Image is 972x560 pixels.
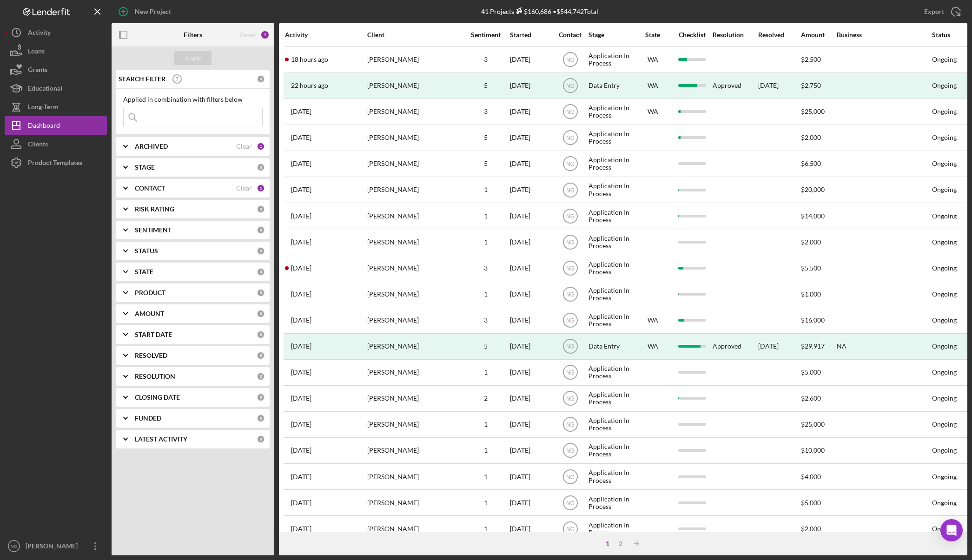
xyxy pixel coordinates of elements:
div: Ongoing [932,447,957,454]
div: [DATE] [510,230,552,254]
text: NG [566,187,575,193]
div: 2 [260,30,270,40]
div: Application In Process [588,178,633,202]
b: STATE [135,268,153,276]
div: WA [634,108,671,115]
div: 0 [257,75,265,83]
span: $2,500 [801,55,821,63]
div: 0 [257,226,265,234]
button: New Project [112,2,180,21]
text: NG [566,135,575,141]
div: [PERSON_NAME] [367,178,460,202]
div: [DATE] [510,204,552,228]
div: [DATE] [510,516,552,541]
div: Application In Process [588,99,633,124]
div: Ongoing [932,316,957,324]
button: Activity [5,23,107,42]
div: 1 [463,290,509,298]
div: 1 [463,525,509,533]
div: Loans [28,42,45,63]
text: NG [566,422,575,428]
div: [DATE] [510,282,552,306]
div: Dashboard [28,116,60,137]
div: 5 [463,160,509,167]
div: Started [510,31,552,39]
div: WA [634,82,671,89]
div: 5 [463,343,509,350]
div: [DATE] [510,386,552,411]
div: Application In Process [588,464,633,489]
div: Stage [588,31,633,39]
time: 2025-09-25 19:05 [291,343,311,350]
div: NA [837,334,930,359]
b: SENTIMENT [135,226,172,234]
span: $2,000 [801,525,821,533]
button: Educational [5,79,107,98]
div: 0 [257,247,265,255]
button: Apply [174,51,212,65]
b: CLOSING DATE [135,394,180,401]
span: $16,000 [801,316,825,324]
button: Clients [5,135,107,153]
b: ARCHIVED [135,143,168,150]
div: 0 [257,310,265,318]
button: Dashboard [5,116,107,135]
span: $6,500 [801,159,821,167]
time: 2025-09-30 13:51 [291,108,311,115]
div: [DATE] [510,464,552,489]
div: 1 [463,238,509,246]
div: Educational [28,79,62,100]
text: NG [566,526,575,532]
div: 1 [463,473,509,481]
time: 2025-09-29 20:06 [291,160,311,167]
div: Ongoing [932,473,957,481]
div: 1 [601,540,614,547]
a: Grants [5,60,107,79]
div: WA [634,56,671,63]
span: $20,000 [801,185,825,193]
div: 5 [463,82,509,89]
div: 0 [257,414,265,422]
div: [PERSON_NAME] [367,386,460,411]
text: NG [566,83,575,89]
div: [PERSON_NAME] [367,412,460,437]
div: [DATE] [758,73,800,98]
div: [PERSON_NAME] [367,204,460,228]
div: Ongoing [932,343,957,350]
div: Activity [28,23,51,44]
div: [PERSON_NAME] [367,47,460,72]
div: 0 [257,435,265,443]
div: WA [634,316,671,324]
span: $5,000 [801,368,821,376]
b: PRODUCT [135,289,165,296]
div: Ongoing [932,421,957,428]
div: 1 [463,186,509,193]
div: [PERSON_NAME] [367,230,460,254]
div: $2,750 [801,73,836,98]
div: Activity [285,31,366,39]
b: CONTACT [135,184,165,192]
time: 2025-09-26 01:39 [291,316,311,324]
div: [DATE] [510,99,552,124]
div: 2 [463,395,509,402]
div: Ongoing [932,395,957,402]
time: 2025-09-29 22:11 [291,134,311,141]
div: [DATE] [758,334,800,359]
div: [PERSON_NAME] [23,537,84,558]
div: Application In Process [588,152,633,176]
div: 0 [257,289,265,297]
div: [DATE] [510,125,552,150]
div: 0 [257,393,265,402]
div: [DATE] [510,360,552,385]
div: State [634,31,671,39]
div: WA [634,343,671,350]
b: RESOLVED [135,352,167,359]
text: NG [566,317,575,324]
div: 5 [463,134,509,141]
div: Amount [801,31,836,39]
div: [DATE] [510,334,552,359]
div: [PERSON_NAME] [367,334,460,359]
div: 3 [463,108,509,115]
